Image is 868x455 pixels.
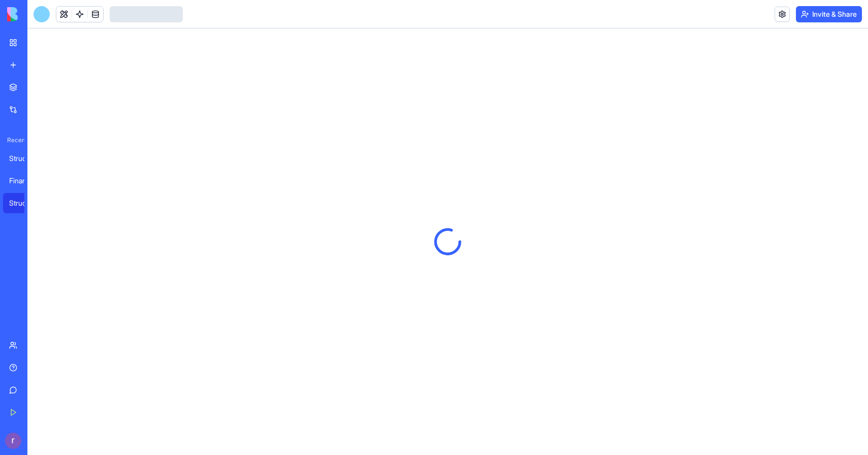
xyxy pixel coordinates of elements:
a: StructureMarket Pro [3,193,44,213]
span: Recent [3,136,24,144]
div: Financial Products Dashboard [9,176,38,186]
a: Structured Product Builder [3,148,44,169]
img: ACg8ocK9p4COroYERF96wq_Nqbucimpd5rvzMLLyBNHYTn_bI3RzLw=s96-c [5,433,21,449]
a: Financial Products Dashboard [3,171,44,191]
button: Invite & Share [796,6,862,22]
div: Structured Product Builder [9,153,38,164]
div: StructureMarket Pro [9,198,38,208]
img: logo [7,7,70,21]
